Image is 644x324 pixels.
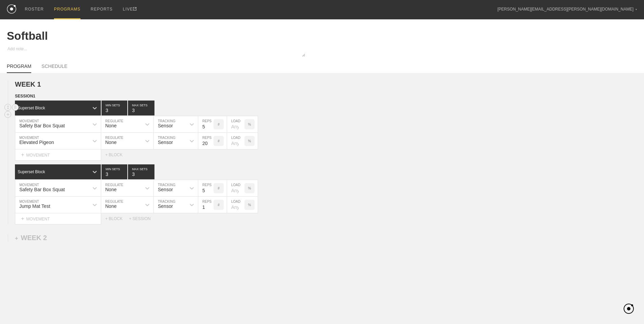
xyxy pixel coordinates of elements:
[105,216,129,221] div: + BLOCK
[248,139,251,143] p: %
[15,213,101,224] div: MOVEMENT
[19,187,65,192] div: Safety Bar Box Squat
[105,140,116,145] div: None
[41,64,67,72] a: SCHEDULE
[15,94,35,98] span: SESSION 1
[129,216,156,221] div: + SESSION
[7,4,16,14] img: logo
[105,203,116,209] div: None
[128,164,154,179] input: None
[610,291,644,324] iframe: Chat Widget
[227,197,244,213] input: Any
[105,152,129,157] div: + BLOCK
[19,140,54,145] div: Elevated Pigeon
[248,186,251,190] p: %
[218,186,220,190] p: #
[218,123,220,126] p: #
[19,123,65,128] div: Safety Bar Box Squat
[218,203,220,207] p: #
[15,80,41,88] span: WEEK 1
[248,203,251,207] p: %
[21,216,24,221] span: +
[227,116,244,132] input: Any
[18,169,45,174] div: Superset Block
[15,149,101,161] div: MOVEMENT
[158,140,173,145] div: Sensor
[19,203,50,209] div: Jump Mat Test
[21,152,24,158] span: +
[15,234,47,242] div: WEEK 2
[105,123,116,128] div: None
[158,187,173,192] div: Sensor
[218,139,220,143] p: #
[158,203,173,209] div: Sensor
[7,64,31,73] a: PROGRAM
[248,123,251,126] p: %
[15,235,18,241] span: +
[128,101,154,115] input: None
[227,133,244,149] input: Any
[227,180,244,196] input: Any
[635,7,637,12] div: ▼
[18,106,45,110] div: Superset Block
[105,187,116,192] div: None
[158,123,173,128] div: Sensor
